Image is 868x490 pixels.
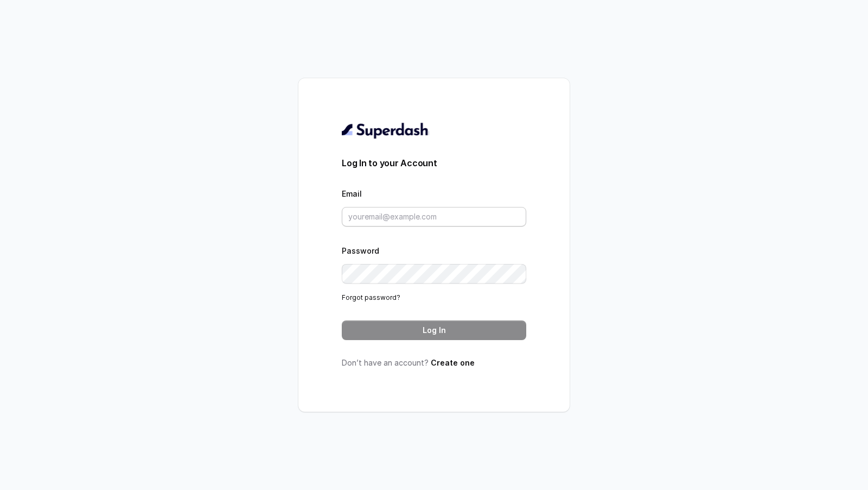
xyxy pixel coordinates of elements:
[342,246,379,255] label: Password
[431,358,475,367] a: Create one
[342,207,526,227] input: youremail@example.com
[342,156,526,169] h3: Log In to your Account
[342,122,429,139] img: light.svg
[342,321,526,340] button: Log In
[342,357,526,368] p: Don’t have an account?
[342,293,400,301] a: Forgot password?
[342,189,362,198] label: Email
